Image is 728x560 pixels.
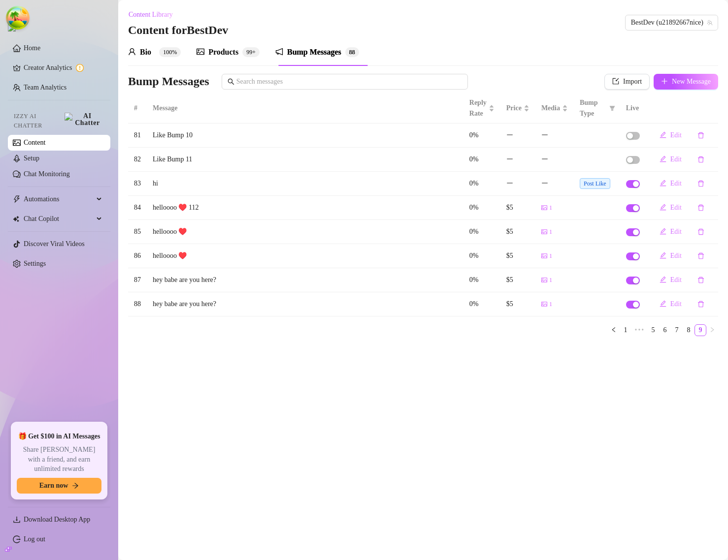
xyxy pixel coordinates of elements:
[652,296,690,312] button: Edit
[39,482,68,490] span: Earn now
[660,252,666,259] span: edit
[611,327,617,333] span: left
[345,47,359,57] sup: 88
[24,60,102,76] a: Creator Analytics exclamation-circle
[469,204,479,211] span: 0%
[128,124,147,148] td: 81
[660,300,666,307] span: edit
[506,103,522,114] span: Price
[620,93,646,124] th: Live
[500,292,535,316] td: $5
[706,324,718,336] li: Next Page
[549,251,552,261] span: 1
[549,300,552,309] span: 1
[352,49,355,56] span: 8
[654,74,718,90] button: New Message
[128,172,147,196] td: 83
[683,324,695,336] li: 8
[147,124,463,148] td: Like Bump 10
[469,97,487,119] span: Reply Rate
[580,178,610,189] span: Post Like
[620,325,631,336] a: 1
[690,176,712,191] button: delete
[695,325,706,336] a: 9
[5,546,12,553] span: build
[140,46,151,58] div: Bio
[469,276,479,283] span: 0%
[670,252,682,260] span: Edit
[24,535,45,543] a: Log out
[660,276,666,283] span: edit
[24,516,90,523] span: Download Desktop App
[670,156,682,163] span: Edit
[690,152,712,167] button: delete
[147,172,463,196] td: hi
[660,325,670,336] a: 6
[228,78,234,85] span: search
[672,78,711,86] span: New Message
[13,516,21,524] span: download
[469,180,479,187] span: 0%
[500,244,535,268] td: $5
[706,324,718,336] button: right
[631,15,712,30] span: BestDev (u21892667nice)
[17,445,101,474] span: Share [PERSON_NAME] with a friend, and earn unlimited rewards
[690,296,712,312] button: delete
[652,176,690,191] button: Edit
[697,132,704,139] span: delete
[506,131,513,138] span: minus
[18,432,100,441] span: 🎁 Get $100 in AI Messages
[670,180,682,187] span: Edit
[469,131,479,139] span: 0%
[147,93,463,124] th: Message
[709,327,715,333] span: right
[17,478,101,494] button: Earn nowarrow-right
[697,228,704,235] span: delete
[469,252,479,259] span: 0%
[469,228,479,235] span: 0%
[469,300,479,308] span: 0%
[707,20,713,26] span: team
[72,482,79,489] span: arrow-right
[695,324,706,336] li: 9
[13,216,19,222] img: Chat Copilot
[683,325,694,336] a: 8
[604,74,650,90] button: Import
[147,220,463,244] td: helloooo ♥️
[128,93,147,124] th: #
[541,103,560,114] span: Media
[648,325,659,336] a: 5
[652,224,690,240] button: Edit
[541,253,547,259] span: picture
[147,268,463,292] td: hey babe are you here?
[541,229,547,235] span: picture
[208,46,238,58] div: Products
[660,204,666,211] span: edit
[549,276,552,285] span: 1
[24,44,40,52] a: Home
[349,49,352,56] span: 8
[659,324,671,336] li: 6
[652,200,690,216] button: Edit
[128,268,147,292] td: 87
[13,195,21,203] span: thunderbolt
[128,292,147,316] td: 88
[541,277,547,283] span: picture
[147,292,463,316] td: hey babe are you here?
[147,196,463,220] td: helloooo ♥️ 112
[612,78,619,85] span: import
[697,252,704,259] span: delete
[690,272,712,288] button: delete
[535,93,574,124] th: Media
[631,324,647,336] span: •••
[647,324,659,336] li: 5
[287,46,341,58] div: Bump Messages
[275,48,283,56] span: notification
[660,156,666,162] span: edit
[670,276,682,284] span: Edit
[697,204,704,211] span: delete
[24,155,39,162] a: Setup
[65,113,102,126] img: AI Chatter
[147,244,463,268] td: helloooo ♥️
[500,220,535,244] td: $5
